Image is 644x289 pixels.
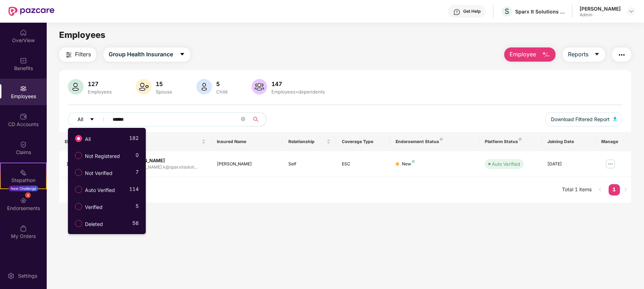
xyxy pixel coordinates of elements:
div: Employees [86,89,113,95]
span: 5 [136,202,139,212]
span: All [77,115,83,123]
th: Insured Name [211,132,283,151]
div: New [402,161,415,168]
li: Total 1 items [562,184,592,195]
span: Deleted [82,220,106,228]
div: Employees+dependents [270,89,326,95]
div: Endorsement Status [396,139,474,144]
span: caret-down [179,51,185,58]
img: svg+xml;base64,PHN2ZyB4bWxucz0iaHR0cDovL3d3dy53My5vcmcvMjAwMC9zdmciIHhtbG5zOnhsaW5rPSJodHRwOi8vd3... [613,117,617,121]
div: Sparx It Solutions Private Limited [515,8,565,15]
span: Group Health Insurance [109,50,173,59]
button: Download Filtered Report [545,112,622,126]
span: Verified [82,203,105,211]
button: search [249,112,266,126]
div: Settings [16,272,39,279]
button: Filters [59,47,96,62]
span: Filters [75,50,91,59]
div: [DATE] [547,161,590,168]
img: svg+xml;base64,PHN2ZyBpZD0iQ2xhaW0iIHhtbG5zPSJodHRwOi8vd3d3LnczLm9yZy8yMDAwL3N2ZyIgd2lkdGg9IjIwIi... [20,141,27,148]
div: Get Help [463,8,481,14]
th: Joining Date [542,132,596,151]
span: 7 [136,168,139,178]
button: right [620,184,631,195]
img: svg+xml;base64,PHN2ZyB4bWxucz0iaHR0cDovL3d3dy53My5vcmcvMjAwMC9zdmciIHdpZHRoPSIyNCIgaGVpZ2h0PSIyNC... [64,51,73,59]
img: svg+xml;base64,PHN2ZyBpZD0iSGVscC0zMngzMiIgeG1sbnM9Imh0dHA6Ly93d3cudzMub3JnLzIwMDAvc3ZnIiB3aWR0aD... [453,8,460,16]
span: 182 [129,134,139,144]
img: svg+xml;base64,PHN2ZyBpZD0iQ0RfQWNjb3VudHMiIGRhdGEtbmFtZT0iQ0QgQWNjb3VudHMiIHhtbG5zPSJodHRwOi8vd3... [20,113,27,120]
th: Manage [596,132,631,151]
th: Employee Name [104,132,211,151]
img: svg+xml;base64,PHN2ZyB4bWxucz0iaHR0cDovL3d3dy53My5vcmcvMjAwMC9zdmciIHhtbG5zOnhsaW5rPSJodHRwOi8vd3... [252,79,267,95]
span: close-circle [241,116,245,123]
img: svg+xml;base64,PHN2ZyBpZD0iTXlfT3JkZXJzIiBkYXRhLW5hbWU9Ik15IE9yZGVycyIgeG1sbnM9Imh0dHA6Ly93d3cudz... [20,225,27,232]
span: Download Filtered Report [551,115,610,123]
div: 4 [25,192,31,198]
span: Reports [568,50,588,59]
span: Employee Name [109,139,200,144]
span: right [623,187,628,192]
img: svg+xml;base64,PHN2ZyB4bWxucz0iaHR0cDovL3d3dy53My5vcmcvMjAwMC9zdmciIHdpZHRoPSI4IiBoZWlnaHQ9IjgiIH... [440,138,443,141]
span: S [505,7,509,16]
img: svg+xml;base64,PHN2ZyB4bWxucz0iaHR0cDovL3d3dy53My5vcmcvMjAwMC9zdmciIHdpZHRoPSIyNCIgaGVpZ2h0PSIyNC... [617,51,626,59]
div: New Challenge [8,186,38,191]
div: Auto Verified [492,160,520,168]
span: EID [65,139,93,144]
span: close-circle [241,117,245,121]
img: svg+xml;base64,PHN2ZyB4bWxucz0iaHR0cDovL3d3dy53My5vcmcvMjAwMC9zdmciIHhtbG5zOnhsaW5rPSJodHRwOi8vd3... [196,79,212,95]
button: Allcaret-down [68,112,111,126]
span: Relationship [288,139,326,144]
img: svg+xml;base64,PHN2ZyBpZD0iRW1wbG95ZWVzIiB4bWxucz0iaHR0cDovL3d3dy53My5vcmcvMjAwMC9zdmciIHdpZHRoPS... [20,85,27,92]
th: EID [59,132,104,151]
div: Child [215,89,229,95]
img: svg+xml;base64,PHN2ZyB4bWxucz0iaHR0cDovL3d3dy53My5vcmcvMjAwMC9zdmciIHdpZHRoPSIyMSIgaGVpZ2h0PSIyMC... [20,169,27,176]
li: 1 [609,184,620,195]
div: Platform Status [485,139,536,144]
img: svg+xml;base64,PHN2ZyBpZD0iRW5kb3JzZW1lbnRzIiB4bWxucz0iaHR0cDovL3d3dy53My5vcmcvMjAwMC9zdmciIHdpZH... [20,197,27,204]
button: Reportscaret-down [563,47,605,62]
div: Admin [580,12,621,18]
div: 5 [215,80,229,87]
img: svg+xml;base64,PHN2ZyB4bWxucz0iaHR0cDovL3d3dy53My5vcmcvMjAwMC9zdmciIHhtbG5zOnhsaW5rPSJodHRwOi8vd3... [68,79,84,95]
span: search [249,117,263,122]
span: caret-down [90,117,94,123]
th: Coverage Type [336,132,390,151]
div: [PERSON_NAME] [127,157,197,164]
a: 1 [609,184,620,195]
span: caret-down [594,51,600,58]
span: Not Verified [82,169,115,177]
span: 114 [129,185,139,195]
img: svg+xml;base64,PHN2ZyB4bWxucz0iaHR0cDovL3d3dy53My5vcmcvMjAwMC9zdmciIHdpZHRoPSI4IiBoZWlnaHQ9IjgiIH... [519,138,522,141]
div: 147 [270,80,326,87]
span: 0 [136,151,139,161]
span: 56 [132,219,139,229]
span: left [598,187,602,192]
div: Stepathon [1,177,46,184]
span: Not Registered [82,152,123,160]
span: Employee [510,50,536,59]
span: All [82,135,93,143]
li: Previous Page [594,184,606,195]
div: [PERSON_NAME] [580,5,621,12]
img: svg+xml;base64,PHN2ZyB4bWxucz0iaHR0cDovL3d3dy53My5vcmcvMjAwMC9zdmciIHdpZHRoPSI4IiBoZWlnaHQ9IjgiIH... [412,160,415,163]
button: Employee [504,47,556,62]
div: 15 [154,80,174,87]
img: svg+xml;base64,PHN2ZyBpZD0iQmVuZWZpdHMiIHhtbG5zPSJodHRwOi8vd3d3LnczLm9yZy8yMDAwL3N2ZyIgd2lkdGg9Ij... [20,57,27,64]
button: Group Health Insurancecaret-down [103,47,190,62]
div: Self [288,161,331,168]
img: svg+xml;base64,PHN2ZyB4bWxucz0iaHR0cDovL3d3dy53My5vcmcvMjAwMC9zdmciIHhtbG5zOnhsaW5rPSJodHRwOi8vd3... [136,79,151,95]
img: New Pazcare Logo [8,7,54,16]
div: [PERSON_NAME] [217,161,277,168]
button: left [594,184,606,195]
div: [PERSON_NAME].k@sparxitsoluti... [127,164,197,171]
div: ESC [342,161,384,168]
div: Spouse [154,89,174,95]
span: Auto Verified [82,186,118,194]
th: Relationship [283,132,337,151]
img: svg+xml;base64,PHN2ZyB4bWxucz0iaHR0cDovL3d3dy53My5vcmcvMjAwMC9zdmciIHhtbG5zOnhsaW5rPSJodHRwOi8vd3... [542,51,550,59]
img: svg+xml;base64,PHN2ZyBpZD0iRHJvcGRvd24tMzJ4MzIiIHhtbG5zPSJodHRwOi8vd3d3LnczLm9yZy8yMDAwL3N2ZyIgd2... [628,8,634,14]
div: 127 [86,80,113,87]
li: Next Page [620,184,631,195]
img: svg+xml;base64,PHN2ZyBpZD0iSG9tZSIgeG1sbnM9Imh0dHA6Ly93d3cudzMub3JnLzIwMDAvc3ZnIiB3aWR0aD0iMjAiIG... [20,29,27,36]
img: svg+xml;base64,PHN2ZyBpZD0iU2V0dGluZy0yMHgyMCIgeG1sbnM9Imh0dHA6Ly93d3cudzMub3JnLzIwMDAvc3ZnIiB3aW... [7,272,15,279]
